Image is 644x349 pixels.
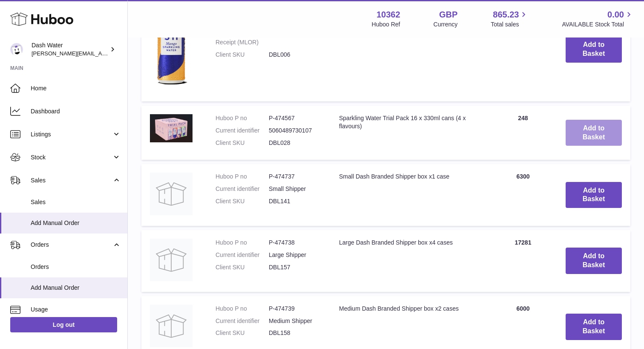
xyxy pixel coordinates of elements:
[31,263,121,271] span: Orders
[372,20,400,29] div: Huboo Ref
[269,30,322,46] dd: -
[216,329,269,337] dt: Client SKU
[269,173,322,181] dd: P-474737
[489,230,557,292] td: 17281
[10,43,23,56] img: james@dash-water.com
[562,20,634,29] span: AVAILABLE Stock Total
[269,305,322,313] dd: P-474739
[331,164,489,226] td: Small Dash Branded Shipper box x1 case
[269,239,322,247] dd: P-474738
[331,106,489,160] td: Sparkling Water Trial Pack 16 x 330ml cans (4 x flavours)
[216,263,269,271] dt: Client SKU
[566,182,622,208] button: Add to Basket
[31,198,121,206] span: Sales
[31,84,121,92] span: Home
[216,114,269,122] dt: Huboo P no
[216,251,269,259] dt: Current identifier
[269,127,322,135] dd: 5060489730107
[32,50,171,57] span: [PERSON_NAME][EMAIL_ADDRESS][DOMAIN_NAME]
[566,314,622,340] button: Add to Basket
[150,6,193,91] img: 12x Mango Flavoured Sparkling Water 330ml can
[566,248,622,274] button: Add to Basket
[216,239,269,247] dt: Huboo P no
[607,9,624,20] span: 0.00
[566,120,622,146] button: Add to Basket
[216,305,269,313] dt: Huboo P no
[269,51,322,59] dd: DBL006
[31,107,121,115] span: Dashboard
[216,127,269,135] dt: Current identifier
[269,139,322,147] dd: DBL028
[491,20,529,29] span: Total sales
[489,106,557,160] td: 248
[269,114,322,122] dd: P-474567
[439,9,457,20] strong: GBP
[491,9,529,29] a: 865.23 Total sales
[10,317,117,332] a: Log out
[493,9,519,20] span: 865.23
[489,164,557,226] td: 6300
[269,329,322,337] dd: DBL158
[31,306,121,314] span: Usage
[269,263,322,271] dd: DBL157
[31,241,112,249] span: Orders
[269,197,322,205] dd: DBL141
[566,36,622,63] button: Add to Basket
[216,173,269,181] dt: Huboo P no
[269,317,322,325] dd: Medium Shipper
[331,230,489,292] td: Large Dash Branded Shipper box x4 cases
[31,219,121,227] span: Add Manual Order
[150,239,193,281] img: Large Dash Branded Shipper box x4 cases
[150,114,193,142] img: Sparkling Water Trial Pack 16 x 330ml cans (4 x flavours)
[434,20,458,29] div: Currency
[562,9,634,29] a: 0.00 AVAILABLE Stock Total
[32,41,108,58] div: Dash Water
[216,51,269,59] dt: Client SKU
[216,139,269,147] dt: Client SKU
[216,30,269,46] dt: Minimum Life On Receipt (MLOR)
[269,251,322,259] dd: Large Shipper
[150,173,193,215] img: Small Dash Branded Shipper box x1 case
[31,284,121,292] span: Add Manual Order
[377,9,400,20] strong: 10362
[31,153,112,162] span: Stock
[31,176,112,185] span: Sales
[216,317,269,325] dt: Current identifier
[216,197,269,205] dt: Client SKU
[31,130,112,138] span: Listings
[269,185,322,193] dd: Small Shipper
[216,185,269,193] dt: Current identifier
[150,305,193,347] img: Medium Dash Branded Shipper box x2 cases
